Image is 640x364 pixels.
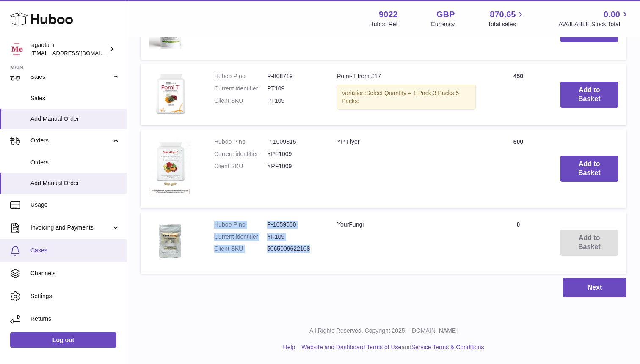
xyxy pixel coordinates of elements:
[149,138,191,197] img: YP Flyer
[214,233,267,241] dt: Current identifier
[30,292,120,300] span: Settings
[214,150,267,158] dt: Current identifier
[267,162,320,170] dd: YPF1009
[484,64,552,125] td: 450
[10,332,116,348] a: Log out
[267,245,320,253] dd: 5065009622108
[149,221,191,263] img: YourFungi
[411,344,484,350] a: Service Terms & Conditions
[30,224,111,232] span: Invoicing and Payments
[298,343,484,351] li: and
[301,344,401,350] a: Website and Dashboard Terms of Use
[560,82,618,108] button: Add to Basket
[436,9,455,20] strong: GBP
[604,9,620,20] span: 0.00
[149,72,191,115] img: Pomi-T from £17
[214,97,267,105] dt: Client SKU
[558,9,630,28] a: 0.00 AVAILABLE Stock Total
[214,85,267,93] dt: Current identifier
[214,138,267,146] dt: Huboo P no
[328,212,484,274] td: YourFungi
[431,20,455,28] div: Currency
[10,43,23,55] img: info@naturemedical.co.uk
[342,90,459,104] span: Select Quantity = 1 Pack,3 Packs,5 Packs;
[31,49,124,56] span: [EMAIL_ADDRESS][DOMAIN_NAME]
[558,20,630,28] span: AVAILABLE Stock Total
[337,85,476,110] div: Variation:
[30,94,120,102] span: Sales
[30,269,120,277] span: Channels
[490,9,516,20] span: 870.65
[488,20,525,28] span: Total sales
[484,129,552,208] td: 500
[30,315,120,323] span: Returns
[214,245,267,253] dt: Client SKU
[560,156,618,182] button: Add to Basket
[328,64,484,125] td: Pomi-T from £17
[30,159,120,167] span: Orders
[563,278,626,298] button: Next
[267,97,320,105] dd: PT109
[328,129,484,208] td: YP Flyer
[267,138,320,146] dd: P-1009815
[134,327,633,335] p: All Rights Reserved. Copyright 2025 - [DOMAIN_NAME]
[379,9,398,20] strong: 9022
[267,72,320,80] dd: P-808719
[30,179,120,187] span: Add Manual Order
[283,344,295,350] a: Help
[484,212,552,274] td: 0
[267,233,320,241] dd: YF109
[488,9,525,28] a: 870.65 Total sales
[31,41,108,57] div: agautam
[214,162,267,170] dt: Client SKU
[267,150,320,158] dd: YPF1009
[214,221,267,229] dt: Huboo P no
[30,137,111,145] span: Orders
[370,20,398,28] div: Huboo Ref
[30,201,120,209] span: Usage
[267,85,320,93] dd: PT109
[30,246,120,255] span: Cases
[267,221,320,229] dd: P-1059500
[30,73,111,81] span: Sales
[30,115,120,123] span: Add Manual Order
[214,72,267,80] dt: Huboo P no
